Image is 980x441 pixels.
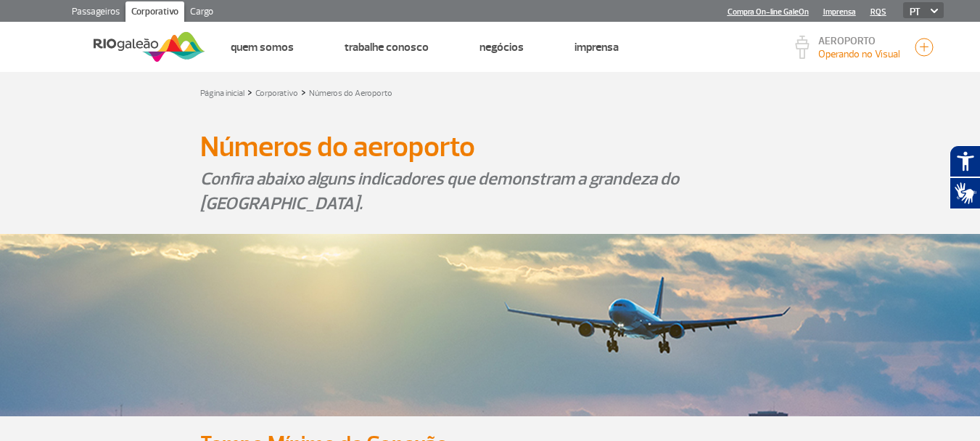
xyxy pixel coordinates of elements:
[575,40,619,54] a: Imprensa
[301,84,306,100] a: >
[66,1,125,25] a: Passageiros
[818,46,900,62] p: Visibilidade de 10000m
[200,88,244,99] a: Página inicial
[479,40,524,54] a: Negócios
[125,1,184,25] a: Corporativo
[345,40,429,54] a: Trabalhe Conosco
[309,88,392,99] a: Números do Aeroporto
[818,36,900,46] p: AEROPORTO
[950,145,980,209] div: Plugin de acessibilidade da Hand Talk.
[200,166,781,216] p: Confira abaixo alguns indicadores que demonstram a grandeza do [GEOGRAPHIC_DATA].
[823,7,856,17] a: Imprensa
[870,7,886,17] a: RQS
[200,134,781,159] h1: Números do aeroporto
[950,145,980,177] button: Abrir recursos assistivos.
[950,177,980,209] button: Abrir tradutor de língua de sinais.
[255,88,298,99] a: Corporativo
[728,7,809,17] a: Compra On-line GaleOn
[247,84,252,100] a: >
[184,1,219,25] a: Cargo
[231,40,294,54] a: Quem Somos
